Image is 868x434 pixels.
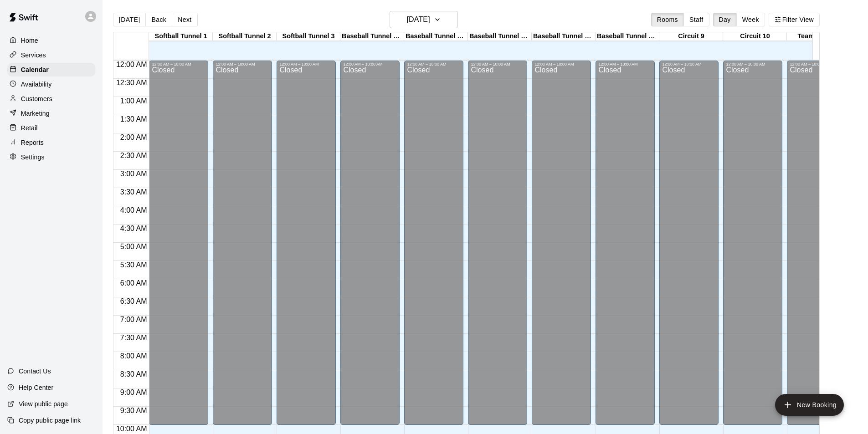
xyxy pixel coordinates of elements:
[596,61,655,425] div: 12:00 AM – 10:00 AM: Closed
[790,66,843,428] div: Closed
[726,62,780,66] div: 12:00 AM – 10:00 AM
[152,62,205,66] div: 12:00 AM – 10:00 AM
[407,13,430,26] h6: [DATE]
[662,66,716,428] div: Closed
[769,13,820,26] button: Filter View
[343,62,397,66] div: 12:00 AM – 10:00 AM
[277,32,340,41] div: Softball Tunnel 3
[7,77,95,91] a: Availability
[723,32,787,41] div: Circuit 10
[404,32,468,41] div: Baseball Tunnel 5 (Machine)
[213,61,272,425] div: 12:00 AM – 10:00 AM: Closed
[7,136,95,149] a: Reports
[7,34,95,47] a: Home
[113,13,146,26] button: [DATE]
[118,388,149,396] span: 9:00 AM
[775,394,844,416] button: add
[683,13,709,26] button: Staff
[340,61,400,425] div: 12:00 AM – 10:00 AM: Closed
[659,61,719,425] div: 12:00 AM – 10:00 AM: Closed
[114,61,149,68] span: 12:00 AM
[21,51,46,60] p: Services
[468,61,527,425] div: 12:00 AM – 10:00 AM: Closed
[19,416,81,425] p: Copy public page link
[216,66,269,428] div: Closed
[340,32,404,41] div: Baseball Tunnel 4 (Machine)
[7,63,95,77] a: Calendar
[659,32,723,41] div: Circuit 9
[19,367,51,376] p: Contact Us
[790,62,843,66] div: 12:00 AM – 10:00 AM
[787,32,851,41] div: Team Room 1
[118,261,149,269] span: 5:30 AM
[118,170,149,178] span: 3:00 AM
[407,66,461,428] div: Closed
[118,97,149,105] span: 1:00 AM
[21,123,38,133] p: Retail
[7,107,95,120] a: Marketing
[596,32,659,41] div: Baseball Tunnel 8 (Mound)
[118,115,149,123] span: 1:30 AM
[118,225,149,232] span: 4:30 AM
[118,243,149,250] span: 5:00 AM
[407,62,461,66] div: 12:00 AM – 10:00 AM
[787,61,846,425] div: 12:00 AM – 10:00 AM: Closed
[21,153,45,162] p: Settings
[598,62,652,66] div: 12:00 AM – 10:00 AM
[7,121,95,135] a: Retail
[662,62,716,66] div: 12:00 AM – 10:00 AM
[149,61,208,425] div: 12:00 AM – 10:00 AM: Closed
[277,61,336,425] div: 12:00 AM – 10:00 AM: Closed
[114,79,149,87] span: 12:30 AM
[532,32,596,41] div: Baseball Tunnel 7 (Mound/Machine)
[279,62,333,66] div: 12:00 AM – 10:00 AM
[118,352,149,360] span: 8:00 AM
[651,13,684,26] button: Rooms
[216,62,269,66] div: 12:00 AM – 10:00 AM
[152,66,205,428] div: Closed
[19,383,53,392] p: Help Center
[149,32,213,41] div: Softball Tunnel 1
[118,370,149,378] span: 8:30 AM
[279,66,333,428] div: Closed
[19,399,68,408] p: View public page
[7,150,95,164] a: Settings
[7,92,95,106] a: Customers
[598,66,652,428] div: Closed
[118,279,149,287] span: 6:00 AM
[213,32,277,41] div: Softball Tunnel 2
[21,138,44,147] p: Reports
[118,152,149,159] span: 2:30 AM
[343,66,397,428] div: Closed
[21,94,52,103] p: Customers
[534,66,588,428] div: Closed
[534,62,588,66] div: 12:00 AM – 10:00 AM
[713,13,737,26] button: Day
[532,61,591,425] div: 12:00 AM – 10:00 AM: Closed
[21,36,38,45] p: Home
[723,61,782,425] div: 12:00 AM – 10:00 AM: Closed
[471,66,524,428] div: Closed
[118,407,149,414] span: 9:30 AM
[21,109,50,118] p: Marketing
[471,62,524,66] div: 12:00 AM – 10:00 AM
[726,66,780,428] div: Closed
[404,61,463,425] div: 12:00 AM – 10:00 AM: Closed
[21,80,52,89] p: Availability
[145,13,172,26] button: Back
[21,65,49,74] p: Calendar
[118,206,149,214] span: 4:00 AM
[7,48,95,62] a: Services
[468,32,532,41] div: Baseball Tunnel 6 (Machine)
[114,425,149,433] span: 10:00 AM
[118,297,149,305] span: 6:30 AM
